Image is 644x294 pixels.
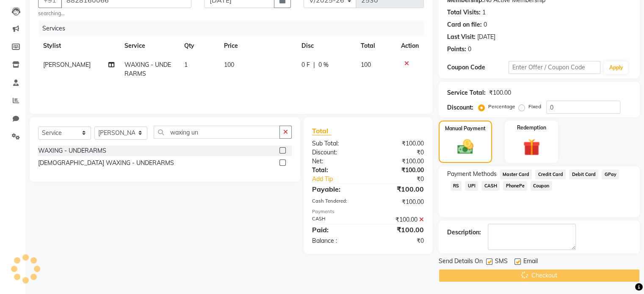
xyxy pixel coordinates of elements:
input: Search or Scan [154,126,280,139]
span: PhonePe [503,181,527,191]
label: Manual Payment [445,125,486,132]
div: ₹100.00 [368,225,430,235]
label: Fixed [528,103,541,110]
div: ₹100.00 [368,166,430,175]
div: [DEMOGRAPHIC_DATA] WAXING - UNDERARMS [38,159,174,168]
span: SMS [495,257,508,267]
label: Percentage [488,103,515,110]
div: 1 [482,8,486,17]
span: 1 [184,61,188,69]
div: ₹0 [368,236,430,245]
div: ₹100.00 [489,88,511,97]
div: Sub Total: [306,139,368,148]
div: Card on file: [447,20,482,29]
div: [DATE] [477,33,495,41]
span: Payment Methods [447,170,497,179]
span: 100 [224,61,234,69]
span: Email [523,257,538,267]
img: _gift.svg [518,137,545,158]
div: ₹100.00 [368,215,430,224]
span: Master Card [500,170,532,179]
th: Action [396,36,424,55]
div: Total Visits: [447,8,481,17]
th: Price [219,36,296,55]
span: [PERSON_NAME] [43,61,91,69]
div: ₹0 [378,175,430,184]
div: Coupon Code [447,63,509,72]
div: CASH [306,215,368,224]
th: Disc [296,36,356,55]
div: 0 [484,20,487,29]
div: Service Total: [447,88,486,97]
div: ₹100.00 [368,184,430,194]
div: Cash Tendered: [306,198,368,206]
div: Last Visit: [447,33,475,41]
img: _cash.svg [452,137,478,156]
th: Stylist [38,36,119,55]
div: ₹100.00 [368,139,430,148]
span: 0 F [301,60,310,69]
span: | [313,60,315,69]
span: Total [312,126,332,135]
a: Add Tip [306,175,378,184]
div: Discount: [306,148,368,157]
div: Net: [306,157,368,166]
div: ₹100.00 [368,157,430,166]
button: Apply [604,61,628,74]
span: CASH [481,181,500,191]
span: WAXING - UNDERARMS [124,61,171,77]
span: Credit Card [535,170,566,179]
div: 0 [468,45,471,54]
div: Payments [312,208,424,215]
div: Services [39,21,430,36]
div: Discount: [447,103,473,112]
input: Enter Offer / Coupon Code [509,61,601,74]
th: Service [119,36,179,55]
div: Points: [447,45,466,54]
span: GPay [602,170,619,179]
span: Send Details On [439,257,483,267]
th: Total [356,36,396,55]
span: Debit Card [569,170,598,179]
div: Payable: [306,184,368,194]
div: WAXING - UNDERARMS [38,146,106,155]
span: Coupon [531,181,552,191]
div: ₹100.00 [368,198,430,206]
span: 0 % [318,60,329,69]
span: RS [451,181,462,191]
div: Description: [447,228,481,237]
label: Redemption [517,124,546,132]
small: searching... [38,10,191,17]
div: Paid: [306,225,368,235]
div: Total: [306,166,368,175]
span: 100 [361,61,371,69]
div: ₹0 [368,148,430,157]
span: UPI [465,181,478,191]
th: Qty [179,36,219,55]
div: Balance : [306,236,368,245]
